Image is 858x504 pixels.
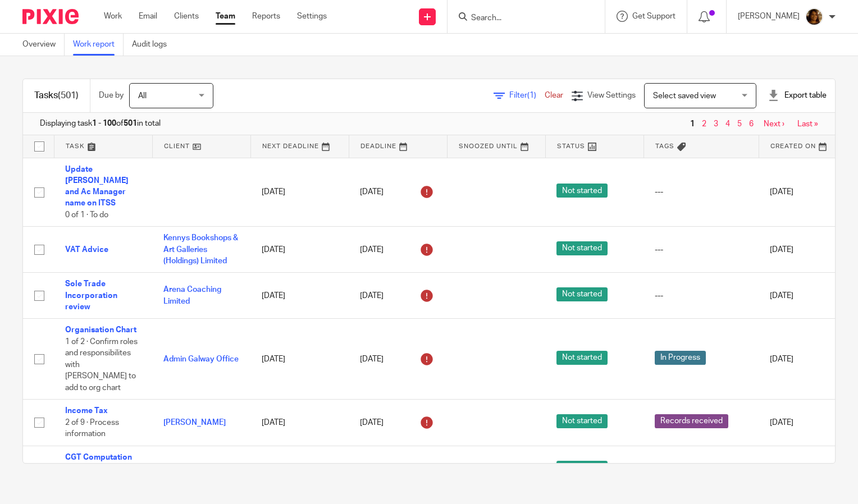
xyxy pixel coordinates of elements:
[655,143,674,149] span: Tags
[360,241,436,259] div: [DATE]
[65,338,138,392] span: 1 of 2 · Confirm roles and responsibilites with [PERSON_NAME] to add to org chart
[138,92,147,100] span: All
[655,244,747,255] div: ---
[250,400,349,446] td: [DATE]
[556,414,608,428] span: Not started
[655,290,747,301] div: ---
[65,166,129,208] a: Update [PERSON_NAME] and Ac Manager name on ITSS
[65,326,136,334] a: Organisation Chart
[759,400,857,446] td: [DATE]
[725,120,730,128] a: 4
[65,280,117,311] a: Sole Trade Incorporation review
[759,273,857,319] td: [DATE]
[360,350,436,368] div: [DATE]
[65,246,108,254] a: VAT Advice
[653,92,716,100] span: Select saved view
[250,273,349,319] td: [DATE]
[174,11,199,22] a: Clients
[587,91,636,99] span: View Settings
[250,319,349,400] td: [DATE]
[556,351,608,365] span: Not started
[360,460,436,478] div: [DATE]
[509,91,545,99] span: Filter
[163,355,239,363] a: Admin Galway Office
[104,11,122,22] a: Work
[768,90,827,101] div: Export table
[250,446,349,492] td: [DATE]
[738,11,800,22] p: [PERSON_NAME]
[805,8,823,26] img: Arvinder.jpeg
[139,11,157,22] a: Email
[759,319,857,400] td: [DATE]
[216,11,235,22] a: Team
[252,11,280,22] a: Reports
[759,158,857,227] td: [DATE]
[99,90,124,101] p: Due by
[163,234,238,265] a: Kennys Bookshops & Art Galleries (Holdings) Limited
[124,120,137,127] b: 501
[527,91,536,99] span: (1)
[65,211,108,219] span: 0 of 1 · To do
[470,13,571,24] input: Search
[797,120,818,128] a: Last »
[655,414,728,428] span: Records received
[250,158,349,227] td: [DATE]
[65,407,108,415] a: Income Tax
[297,11,327,22] a: Settings
[65,419,119,438] span: 2 of 9 · Process information
[556,287,608,301] span: Not started
[702,120,706,128] a: 2
[759,446,857,492] td: [DATE]
[687,117,697,131] span: 1
[22,9,79,24] img: Pixie
[65,453,132,461] a: CGT Computation
[250,227,349,273] td: [DATE]
[714,120,718,128] a: 3
[92,120,116,127] b: 1 - 100
[132,34,175,56] a: Audit logs
[737,120,742,128] a: 5
[58,91,79,100] span: (501)
[360,287,436,305] div: [DATE]
[632,12,676,20] span: Get Support
[73,34,124,56] a: Work report
[34,90,79,102] h1: Tasks
[764,120,784,128] a: Next ›
[22,34,65,56] a: Overview
[749,120,754,128] a: 6
[759,227,857,273] td: [DATE]
[655,186,747,198] div: ---
[545,91,563,99] a: Clear
[556,241,608,255] span: Not started
[360,183,436,201] div: [DATE]
[40,118,161,129] span: Displaying task of in total
[655,351,706,365] span: In Progress
[556,461,608,475] span: Not started
[360,414,436,432] div: [DATE]
[556,184,608,198] span: Not started
[163,419,226,427] a: [PERSON_NAME]
[163,286,221,305] a: Arena Coaching Limited
[687,120,818,129] nav: pager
